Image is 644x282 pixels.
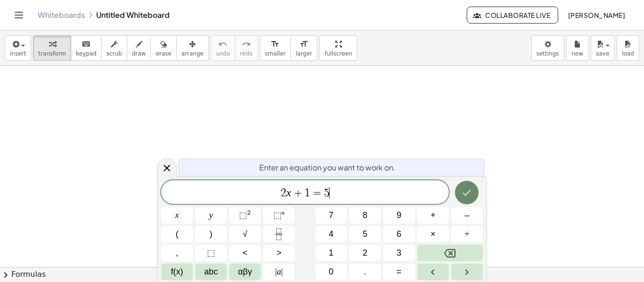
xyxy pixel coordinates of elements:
span: ⬚ [273,210,281,220]
span: redo [240,50,253,57]
button: Square root [229,226,261,242]
span: load [622,50,634,57]
span: 8 [363,209,367,222]
span: [PERSON_NAME] [568,11,625,19]
i: redo [242,39,251,50]
span: abc [204,266,218,278]
button: 3 [383,245,415,261]
button: Alphabet [195,264,227,280]
button: 9 [383,207,415,224]
span: ( [176,228,179,241]
button: load [617,35,639,61]
span: smaller [265,50,286,57]
span: undo [216,50,230,57]
button: Greater than [263,245,295,261]
button: format_sizelarger [290,35,317,61]
span: arrange [182,50,204,57]
span: . [364,266,366,278]
span: + [430,209,436,222]
span: 4 [329,228,333,241]
button: Backspace [417,245,483,261]
span: save [596,50,609,57]
button: format_sizesmaller [260,35,291,61]
a: Whiteboards [38,10,85,20]
span: f(x) [171,266,183,278]
span: 9 [396,209,401,222]
button: undoundo [211,35,235,61]
button: Right arrow [451,264,483,280]
span: 1 [305,187,310,199]
span: αβγ [238,266,252,278]
button: Functions [161,264,193,280]
button: ( [161,226,193,242]
i: keyboard [82,39,91,50]
button: 6 [383,226,415,242]
button: redoredo [235,35,258,61]
button: . [349,264,381,280]
span: 2 [281,187,286,199]
button: Squared [229,207,261,224]
button: save [591,35,615,61]
span: | [281,267,283,276]
button: Plus [417,207,449,224]
button: Greek alphabet [229,264,261,280]
button: arrange [176,35,209,61]
button: insert [5,35,31,61]
button: transform [33,35,71,61]
span: ⬚ [239,210,247,220]
button: Equals [383,264,415,280]
span: y [209,209,213,222]
button: Fraction [263,226,295,242]
button: Collaborate Live [467,7,558,24]
span: 7 [329,209,333,222]
span: 5 [324,187,330,199]
button: 2 [349,245,381,261]
span: Enter an equation you want to work on. [259,162,396,173]
button: Divide [451,226,483,242]
span: < [242,247,248,259]
var: x [286,186,291,199]
sup: 2 [247,209,251,216]
button: Superscript [263,207,295,224]
span: = [310,187,324,199]
button: scrub [101,35,127,61]
span: + [291,187,305,199]
span: fullscreen [324,50,352,57]
span: x [175,209,179,222]
span: ) [210,228,213,241]
span: new [571,50,583,57]
button: Less than [229,245,261,261]
button: , [161,245,193,261]
span: 0 [329,266,333,278]
span: 5 [363,228,367,241]
button: erase [150,35,176,61]
button: 4 [315,226,347,242]
button: Left arrow [417,264,449,280]
span: 6 [396,228,401,241]
sup: n [281,209,285,216]
button: 8 [349,207,381,224]
span: transform [38,50,66,57]
button: Absolute value [263,264,295,280]
span: × [430,228,436,241]
button: keyboardkeypad [71,35,102,61]
span: scrub [107,50,122,57]
button: settings [531,35,564,61]
span: larger [296,50,312,57]
span: erase [156,50,171,57]
button: 5 [349,226,381,242]
span: , [176,247,178,259]
button: 1 [315,245,347,261]
button: [PERSON_NAME] [560,7,633,24]
span: √ [243,228,248,241]
button: Placeholder [195,245,227,261]
span: a [275,266,283,278]
span: 1 [329,247,333,259]
button: draw [127,35,151,61]
i: format_size [299,39,308,50]
button: new [566,35,589,61]
button: 7 [315,207,347,224]
span: ÷ [465,228,470,241]
button: Minus [451,207,483,224]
